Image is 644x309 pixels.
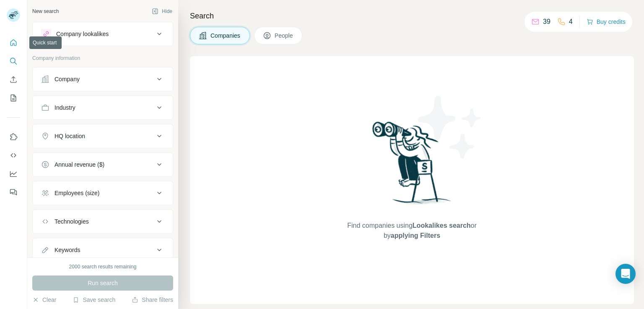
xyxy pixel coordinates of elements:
[33,211,173,232] button: Technologies
[7,72,20,87] button: Enrich CSV
[275,31,294,40] span: People
[132,296,173,304] button: Share filters
[190,10,634,22] h4: Search
[615,264,636,284] div: Open Intercom Messenger
[33,69,173,89] button: Company
[369,119,456,213] img: Surfe Illustration - Woman searching with binoculars
[33,154,173,175] button: Annual revenue ($)
[69,263,137,270] div: 2000 search results remaining
[7,54,20,69] button: Search
[55,189,99,197] div: Employees (size)
[569,17,573,27] p: 4
[210,31,241,40] span: Companies
[33,126,173,146] button: HQ location
[391,232,440,239] span: applying Filters
[543,17,551,27] p: 39
[33,240,173,260] button: Keywords
[55,132,85,140] div: HQ location
[345,221,479,241] span: Find companies using or by
[7,90,20,106] button: My lists
[32,8,59,15] div: New search
[587,16,626,28] button: Buy credits
[146,5,178,18] button: Hide
[55,246,80,254] div: Keywords
[7,148,20,163] button: Use Surfe API
[32,296,56,304] button: Clear
[55,160,104,169] div: Annual revenue ($)
[413,222,471,229] span: Lookalikes search
[33,98,173,118] button: Industry
[7,185,20,200] button: Feedback
[7,129,20,144] button: Use Surfe on LinkedIn
[73,296,115,304] button: Save search
[55,217,89,226] div: Technologies
[33,24,173,44] button: Company lookalikes
[33,183,173,203] button: Employees (size)
[412,90,488,165] img: Surfe Illustration - Stars
[7,166,20,181] button: Dashboard
[55,75,80,83] div: Company
[32,54,173,62] p: Company information
[55,103,75,112] div: Industry
[7,35,20,50] button: Quick start
[56,30,109,38] div: Company lookalikes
